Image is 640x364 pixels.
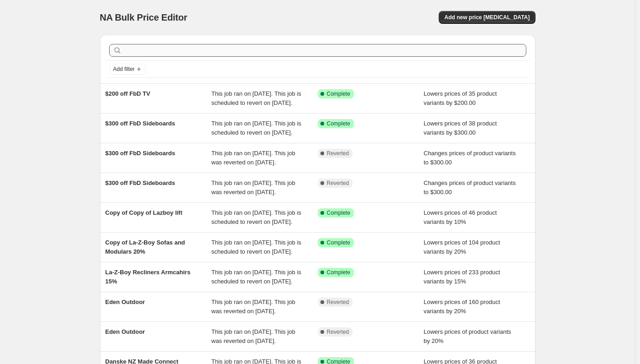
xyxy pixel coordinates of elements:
span: This job ran on [DATE]. This job was reverted on [DATE]. [211,150,295,166]
span: $300 off FbD Sideboards [105,120,175,127]
span: Lowers prices of 233 product variants by 15% [424,269,500,285]
span: Lowers prices of 35 product variants by $200.00 [424,90,497,106]
span: This job ran on [DATE]. This job is scheduled to revert on [DATE]. [211,269,301,285]
span: Lowers prices of 46 product variants by 10% [424,209,497,225]
span: Copy of La-Z-Boy Sofas and Modulars 20% [105,239,185,255]
button: Add filter [109,64,146,75]
span: Add filter [113,65,135,73]
span: Add new price [MEDICAL_DATA] [444,14,530,21]
span: Eden Outdoor [105,299,145,305]
span: Complete [327,120,350,127]
span: Complete [327,209,350,217]
button: Add new price [MEDICAL_DATA] [439,11,535,24]
span: La-Z-Boy Recliners Armcahirs 15% [105,269,191,285]
span: This job ran on [DATE]. This job was reverted on [DATE]. [211,328,295,344]
span: This job ran on [DATE]. This job was reverted on [DATE]. [211,179,295,196]
span: Reverted [327,299,349,306]
span: Lowers prices of 160 product variants by 20% [424,299,500,315]
span: Reverted [327,150,349,157]
span: This job ran on [DATE]. This job is scheduled to revert on [DATE]. [211,209,301,225]
span: $300 off FbD Sideboards [105,150,175,157]
span: NA Bulk Price Editor [100,12,188,22]
span: Lowers prices of product variants by 20% [424,328,511,344]
span: Complete [327,239,350,246]
span: Changes prices of product variants to $300.00 [424,179,516,196]
span: Reverted [327,179,349,187]
span: This job ran on [DATE]. This job is scheduled to revert on [DATE]. [211,120,301,136]
span: Eden Outdoor [105,328,145,335]
span: This job ran on [DATE]. This job is scheduled to revert on [DATE]. [211,239,301,255]
span: Copy of Copy of Lazboy lift [105,209,182,216]
span: This job ran on [DATE]. This job was reverted on [DATE]. [211,299,295,315]
span: $200 off FbD TV [105,90,150,97]
span: This job ran on [DATE]. This job is scheduled to revert on [DATE]. [211,90,301,106]
span: Complete [327,90,350,98]
span: Changes prices of product variants to $300.00 [424,150,516,166]
span: $300 off FbD Sideboards [105,179,175,186]
span: Reverted [327,328,349,336]
span: Lowers prices of 38 product variants by $300.00 [424,120,497,136]
span: Complete [327,269,350,276]
span: Lowers prices of 104 product variants by 20% [424,239,500,255]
